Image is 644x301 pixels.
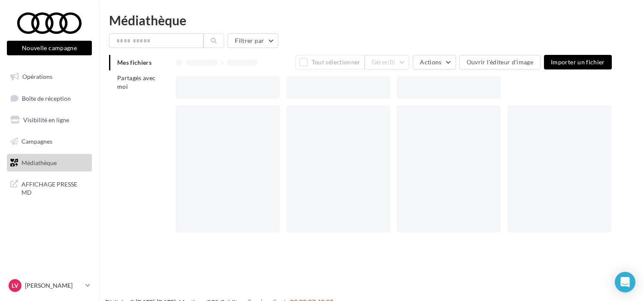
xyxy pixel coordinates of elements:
span: Visibilité en ligne [23,116,69,123]
a: LV [PERSON_NAME] [7,277,92,294]
button: Actions [413,55,456,69]
button: Ouvrir l'éditeur d'image [459,55,541,69]
span: Actions [420,58,441,66]
span: LV [12,281,18,290]
button: Tout sélectionner [295,55,364,69]
button: Gérer(0) [365,55,410,69]
button: Filtrer par [228,33,278,48]
span: Campagnes [21,138,52,145]
div: Médiathèque [109,14,634,27]
button: Importer un fichier [544,55,612,69]
span: (0) [388,59,395,66]
p: [PERSON_NAME] [25,281,82,290]
span: Opérations [22,73,52,80]
a: Boîte de réception [5,89,94,108]
div: Open Intercom Messenger [615,272,635,292]
a: Visibilité en ligne [5,111,94,129]
span: AFFICHAGE PRESSE MD [21,178,88,197]
span: Importer un fichier [551,58,605,66]
a: Médiathèque [5,154,94,172]
span: Médiathèque [21,159,57,166]
button: Nouvelle campagne [7,41,92,55]
span: Partagés avec moi [117,74,156,90]
a: Campagnes [5,132,94,150]
a: AFFICHAGE PRESSE MD [5,175,94,200]
span: Boîte de réception [22,94,71,102]
span: Mes fichiers [117,59,152,66]
a: Opérations [5,68,94,86]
